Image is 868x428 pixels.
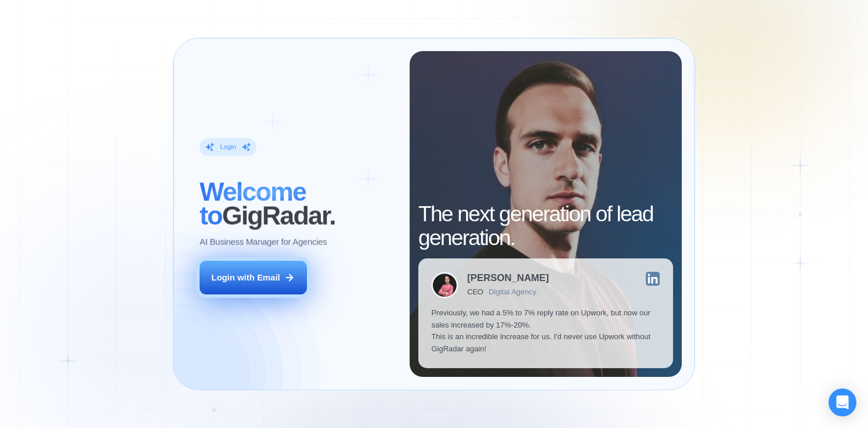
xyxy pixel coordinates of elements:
[829,389,856,416] div: Open Intercom Messenger
[489,288,536,297] div: Digital Agency
[467,288,483,297] div: CEO
[467,274,549,283] div: [PERSON_NAME]
[200,236,327,248] p: AI Business Manager for Agencies
[200,179,397,227] h2: ‍ GigRadar.
[220,142,236,151] div: Login
[431,307,660,355] p: Previously, we had a 5% to 7% reply rate on Upwork, but now our sales increased by 17%-20%. This ...
[418,202,673,250] h2: The next generation of lead generation.
[200,261,307,294] button: Login with Email
[200,177,306,230] span: Welcome to
[211,272,280,284] div: Login with Email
